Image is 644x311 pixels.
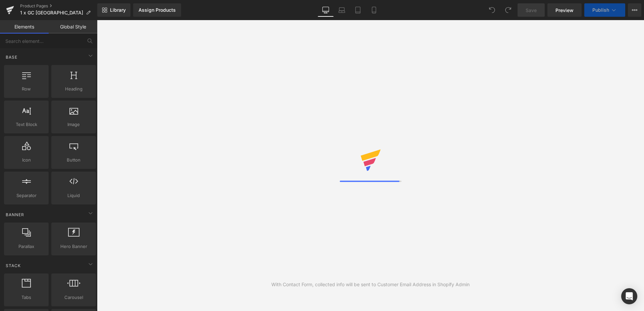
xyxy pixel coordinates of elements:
a: Desktop [318,3,334,17]
div: Assign Products [139,7,176,13]
span: Icon [6,157,47,164]
span: Heading [53,85,94,92]
span: Save [526,7,537,14]
a: Global Style [49,20,97,34]
span: Banner [5,211,25,218]
a: Mobile [366,3,382,17]
a: Tablet [350,3,366,17]
span: Library [110,7,126,13]
span: Base [5,54,18,60]
span: Stack [5,262,21,269]
span: Hero Banner [53,243,94,250]
span: Publish [592,7,609,13]
span: Text Block [6,121,47,128]
button: Redo [501,3,515,17]
span: 1 x GC [GEOGRAPHIC_DATA] [20,10,83,15]
button: More [628,3,641,17]
div: With Contact Form, collected info will be sent to Customer Email Address in Shopify Admin [271,281,470,288]
a: New Library [97,3,130,17]
span: Parallax [6,243,47,250]
button: Undo [485,3,499,17]
span: Button [53,157,94,164]
span: Carousel [53,294,94,301]
button: Publish [584,3,625,17]
span: Separator [6,192,47,199]
a: Preview [547,3,582,17]
span: Preview [555,7,574,14]
span: Liquid [53,192,94,199]
span: Image [53,121,94,128]
a: Laptop [334,3,350,17]
span: Tabs [6,294,47,301]
span: Row [6,85,47,92]
div: Open Intercom Messenger [621,288,637,304]
a: Product Pages [20,3,97,9]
